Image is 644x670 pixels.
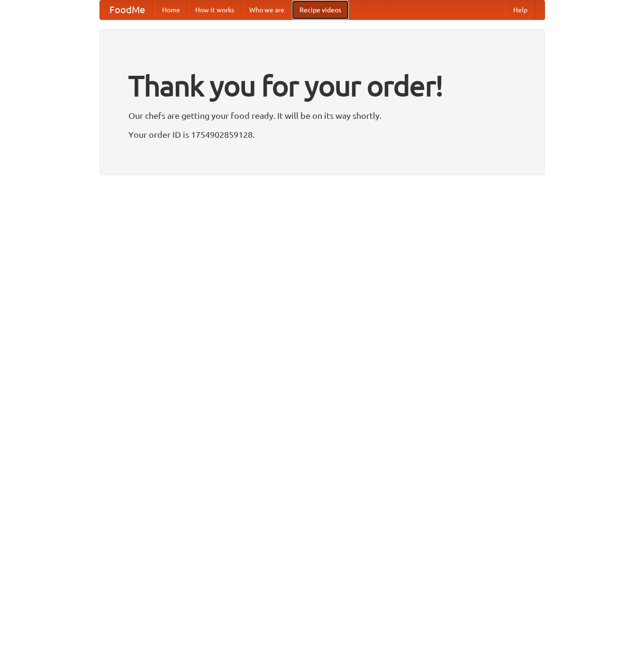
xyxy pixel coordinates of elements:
[128,108,516,123] p: Our chefs are getting your food ready. It will be on its way shortly.
[154,0,188,19] a: Home
[100,0,154,19] a: FoodMe
[128,127,516,142] p: Your order ID is 1754902859128.
[506,0,535,19] a: Help
[188,0,242,19] a: How it works
[292,0,349,19] a: Recipe videos
[242,0,292,19] a: Who we are
[128,63,516,108] h1: Thank you for your order!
